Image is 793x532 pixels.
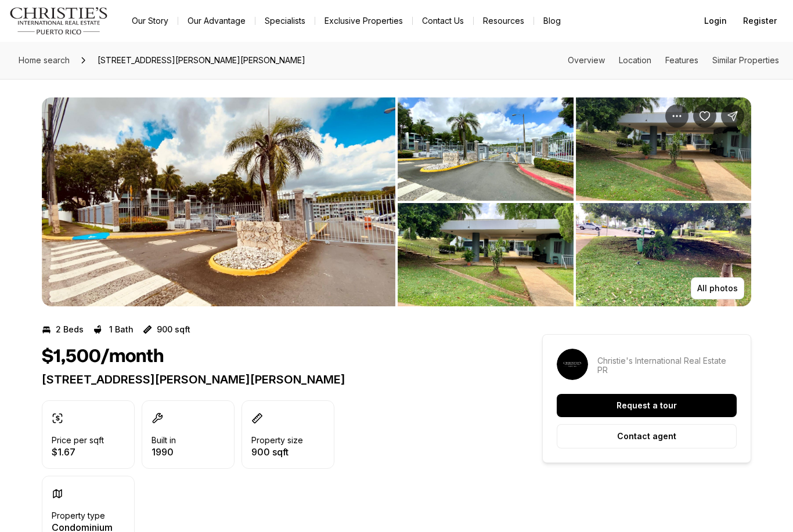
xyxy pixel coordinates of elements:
[152,436,176,445] p: Built in
[14,51,74,70] a: Home search
[315,13,412,29] a: Exclusive Properties
[52,523,113,532] p: Condominium
[42,97,395,306] li: 1 of 7
[52,511,105,520] p: Property type
[42,97,751,306] div: Listing Photos
[665,55,698,65] a: Skip to: Features
[474,13,534,29] a: Resources
[597,356,737,375] p: Christie's International Real Estate PR
[568,55,605,65] a: Skip to: Overview
[42,346,164,368] h1: $1,500/month
[576,97,752,201] button: View image gallery
[157,325,190,334] p: 900 sqft
[152,447,176,457] p: 1990
[52,447,104,457] p: $1.67
[619,55,651,65] a: Skip to: Location
[557,424,737,448] button: Contact agent
[743,16,777,26] span: Register
[557,394,737,417] button: Request a tour
[56,325,84,334] p: 2 Beds
[178,13,255,29] a: Our Advantage
[398,97,751,306] li: 2 of 7
[52,436,104,445] p: Price per sqft
[704,16,727,26] span: Login
[721,104,744,128] button: Share Property: 1500 AVE.LUIS VIGOREAUX CAMINO REAL #I 203
[398,203,574,306] button: View image gallery
[693,104,716,128] button: Save Property: 1500 AVE.LUIS VIGOREAUX CAMINO REAL #I 203
[697,284,738,293] p: All photos
[9,7,109,35] img: logo
[413,13,473,29] button: Contact Us
[255,13,315,29] a: Specialists
[251,447,303,457] p: 900 sqft
[617,401,677,410] p: Request a tour
[42,97,395,306] button: View image gallery
[398,97,574,201] button: View image gallery
[19,55,70,65] span: Home search
[568,56,779,65] nav: Page section menu
[736,9,784,32] button: Register
[576,203,752,306] button: View image gallery
[617,432,676,441] p: Contact agent
[697,9,734,32] button: Login
[691,277,744,299] button: All photos
[109,325,134,334] p: 1 Bath
[251,436,303,445] p: Property size
[93,51,310,70] span: [STREET_ADDRESS][PERSON_NAME][PERSON_NAME]
[122,13,178,29] a: Our Story
[42,372,500,386] p: [STREET_ADDRESS][PERSON_NAME][PERSON_NAME]
[534,13,570,29] a: Blog
[665,104,689,128] button: Property options
[712,55,779,65] a: Skip to: Similar Properties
